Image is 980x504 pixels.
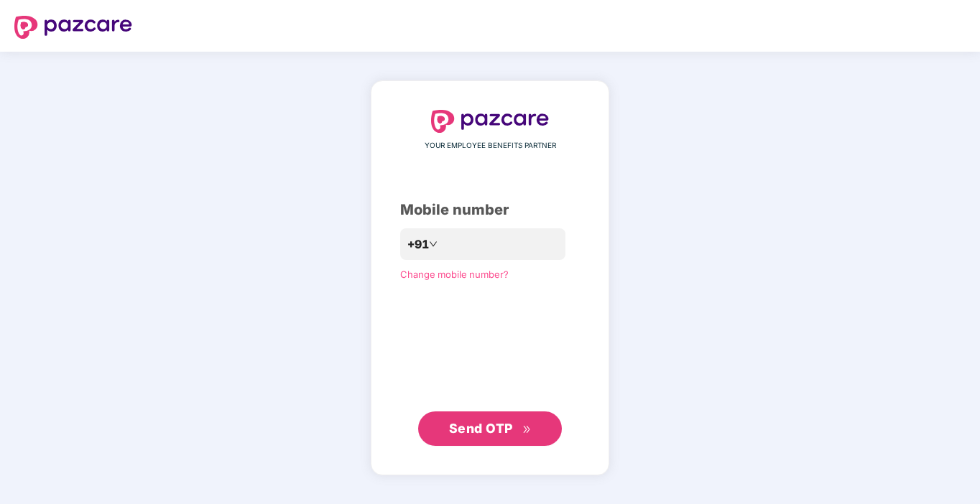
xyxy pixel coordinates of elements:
span: +91 [407,235,429,253]
span: YOUR EMPLOYEE BENEFITS PARTNER [425,140,556,151]
span: down [429,240,438,248]
img: logo [14,16,132,39]
span: double-right [522,425,532,434]
button: Send OTPdouble-right [418,411,562,446]
a: Change mobile number? [400,269,509,280]
span: Send OTP [449,421,513,436]
img: logo [431,110,549,133]
div: Mobile number [400,199,580,221]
